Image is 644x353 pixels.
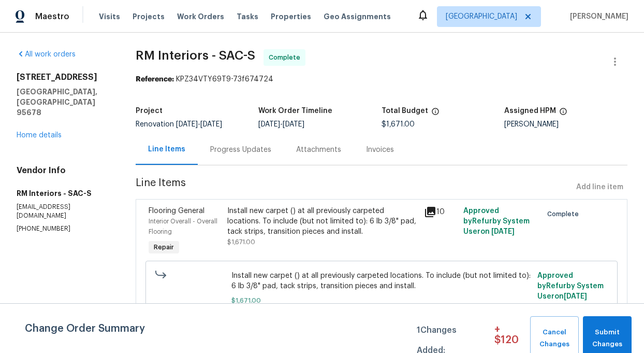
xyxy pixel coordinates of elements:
[446,11,517,22] span: [GEOGRAPHIC_DATA]
[504,107,556,115] h5: Assigned HPM
[200,121,222,128] span: [DATE]
[17,132,62,139] a: Home details
[136,76,174,83] b: Reference:
[149,207,204,215] span: Flooring General
[547,209,583,219] span: Complete
[136,74,627,84] div: KPZ34VTY69T9-73f674724
[382,107,428,115] h5: Total Budget
[269,52,304,63] span: Complete
[283,121,304,128] span: [DATE]
[149,218,217,235] span: Interior Overall - Overall Flooring
[35,11,69,22] span: Maestro
[17,203,111,220] p: [EMAIL_ADDRESS][DOMAIN_NAME]
[148,144,185,154] div: Line Items
[136,49,255,62] span: RM Interiors - SAC-S
[17,72,111,82] h2: [STREET_ADDRESS]
[258,121,280,128] span: [DATE]
[136,121,222,128] span: Renovation
[537,272,604,300] span: Approved by Refurby System User on
[231,271,531,291] span: Install new carpet () at all previously carpeted locations. To include (but not limited to): 6 lb...
[271,11,311,22] span: Properties
[176,121,222,128] span: -
[227,239,255,245] span: $1,671.00
[17,51,76,58] a: All work orders
[258,107,332,115] h5: Work Order Timeline
[17,224,111,233] p: [PHONE_NUMBER]
[382,121,415,128] span: $1,671.00
[588,327,626,350] span: Submit Changes
[431,107,440,121] span: The total cost of line items that have been proposed by Opendoor. This sum includes line items th...
[177,11,224,22] span: Work Orders
[258,121,304,128] span: -
[564,293,587,300] span: [DATE]
[17,165,111,176] h4: Vendor Info
[491,228,515,235] span: [DATE]
[176,121,198,128] span: [DATE]
[136,178,572,197] span: Line Items
[227,206,418,237] div: Install new carpet () at all previously carpeted locations. To include (but not limited to): 6 lb...
[463,207,530,235] span: Approved by Refurby System User on
[566,11,628,22] span: [PERSON_NAME]
[231,295,531,306] span: $1,671.00
[366,145,394,155] div: Invoices
[535,327,573,350] span: Cancel Changes
[99,11,120,22] span: Visits
[324,11,391,22] span: Geo Assignments
[136,107,163,115] h5: Project
[424,206,457,218] div: 10
[150,242,178,252] span: Repair
[17,87,111,118] h5: [GEOGRAPHIC_DATA], [GEOGRAPHIC_DATA] 95678
[237,13,258,20] span: Tasks
[504,121,627,128] div: [PERSON_NAME]
[133,11,165,22] span: Projects
[210,145,271,155] div: Progress Updates
[559,107,567,121] span: The hpm assigned to this work order.
[296,145,341,155] div: Attachments
[17,188,111,199] h5: RM Interiors - SAC-S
